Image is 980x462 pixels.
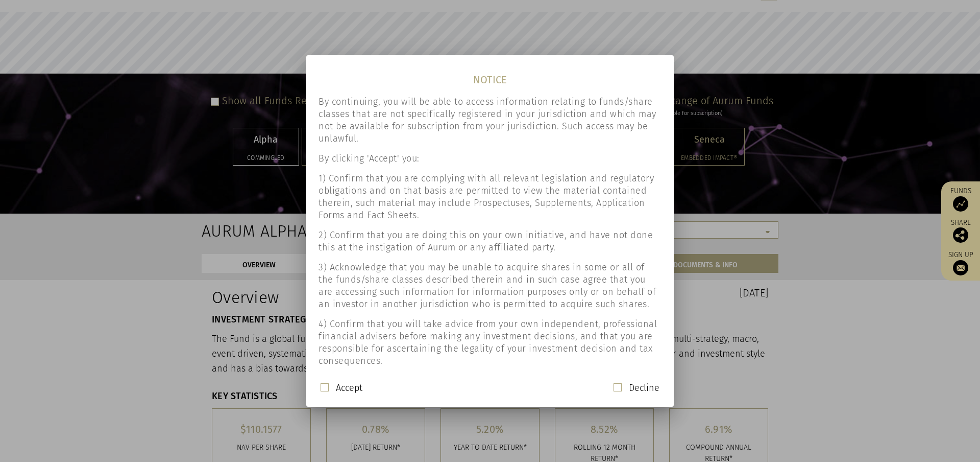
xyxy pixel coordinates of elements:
div: Share [946,219,975,243]
a: Funds [946,187,975,212]
p: 3) Acknowledge that you may be unable to acquire shares in some or all of the funds/share classes... [318,261,661,310]
img: Access Funds [953,196,968,212]
label: Decline [629,382,659,394]
h1: NOTICE [306,63,674,88]
p: 1) Confirm that you are complying with all relevant legislation and regulatory obligations and on... [318,172,661,221]
p: 4) Confirm that you will take advice from your own independent, professional financial advisers b... [318,318,661,367]
p: By continuing, you will be able to access information relating to funds/share classes that are no... [318,96,661,145]
label: Accept [336,382,362,394]
a: Sign up [946,250,975,275]
img: Share this post [953,227,968,243]
p: By clicking 'Accept' you: [318,152,661,165]
p: 2) Confirm that you are doing this on your own initiative, and have not done this at the instigat... [318,229,661,253]
img: Sign up to our newsletter [953,260,968,275]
